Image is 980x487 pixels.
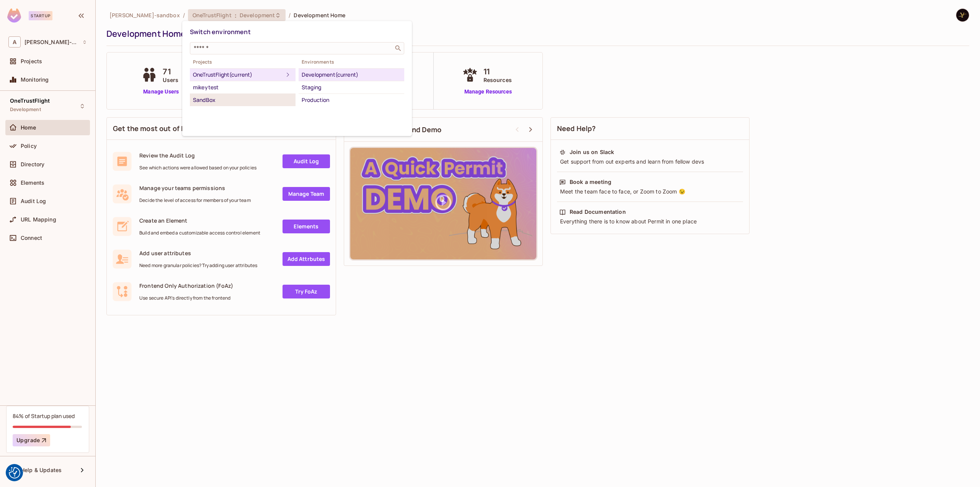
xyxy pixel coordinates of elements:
[193,83,292,92] div: mikeytest
[190,59,296,65] span: Projects
[190,28,251,36] span: Switch environment
[302,95,401,105] div: Production
[302,83,401,92] div: Staging
[193,95,292,105] div: SandBox
[193,70,283,79] div: OneTrustFlight (current)
[302,70,401,79] div: Development (current)
[9,467,20,479] img: Revisit consent button
[9,467,20,479] button: Consent Preferences
[299,59,404,65] span: Environments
